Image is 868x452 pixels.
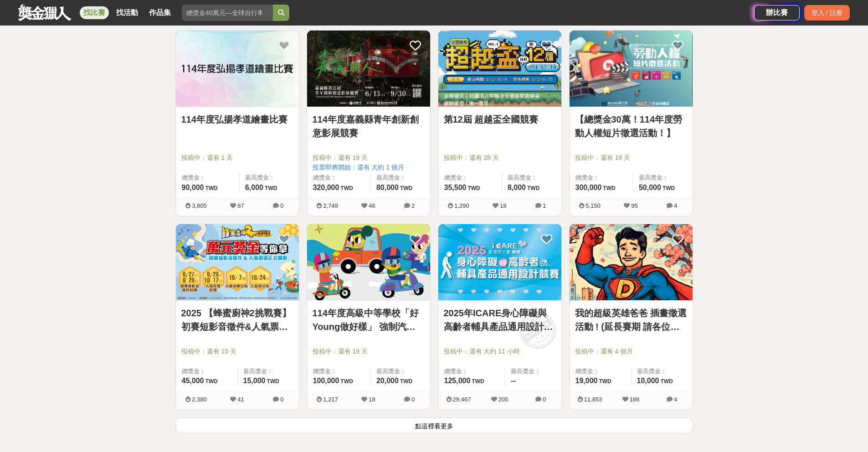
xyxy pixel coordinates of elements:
[243,367,293,376] span: 最高獎金：
[182,184,204,191] span: 90,000
[307,31,430,107] a: Cover Image
[508,173,556,182] span: 最高獎金：
[182,367,232,376] span: 總獎金：
[243,377,266,385] span: 15,000
[313,367,365,376] span: 總獎金：
[754,5,800,21] a: 辦比賽
[454,202,469,209] span: 1,290
[307,31,430,107] img: Cover Image
[637,367,687,376] span: 最高獎金：
[376,367,425,376] span: 最高獎金：
[543,202,546,209] span: 1
[265,185,277,191] span: TWD
[245,184,263,191] span: 6,000
[508,184,526,191] span: 8,000
[182,5,273,21] input: 總獎金40萬元—全球自行車設計比賽
[663,185,675,191] span: TWD
[575,184,602,191] span: 300,000
[313,184,339,191] span: 320,000
[181,153,293,163] span: 投稿中：還有 1 天
[313,153,425,163] span: 投稿中：還有 19 天
[176,224,299,300] img: Cover Image
[444,377,471,385] span: 125,000
[660,378,673,385] span: TWD
[575,306,687,334] a: 我的超級英雄爸爸 插畫徵選活動 ! (延長賽期 請各位踴躍參與)
[586,202,601,209] span: 5,150
[570,224,693,301] a: Cover Image
[313,163,425,172] span: 投票即將開始：還有 大約 1 個月
[575,367,626,376] span: 總獎金：
[181,306,293,334] a: 2025 【蜂蜜廚神2挑戰賽】初賽短影音徵件&人氣票選正式開跑！
[543,396,546,403] span: 0
[527,185,539,191] span: TWD
[570,31,693,107] img: Cover Image
[599,378,611,385] span: TWD
[444,153,556,163] span: 投稿中：還有 28 天
[181,347,293,356] span: 投稿中：還有 15 天
[575,377,598,385] span: 19,000
[444,306,556,334] a: 2025年ICARE身心障礙與高齡者輔具產品通用設計競賽
[369,202,375,209] span: 46
[575,153,687,163] span: 投稿中：還有 19 天
[237,202,244,209] span: 67
[181,113,293,126] a: 114年度弘揚孝道繪畫比賽
[630,396,640,403] span: 188
[313,306,425,334] a: 114年度高級中等學校「好Young做好樣」 強制汽車責任保險宣導短片徵選活動
[639,184,661,191] span: 50,000
[575,347,687,356] span: 投稿中：還有 4 個月
[145,6,175,19] a: 作品集
[313,377,339,385] span: 100,000
[376,173,425,182] span: 最高獎金：
[267,378,279,385] span: TWD
[603,185,615,191] span: TWD
[444,184,467,191] span: 35,500
[369,396,375,403] span: 18
[570,31,693,107] a: Cover Image
[500,202,506,209] span: 18
[280,202,283,209] span: 0
[376,377,399,385] span: 20,000
[313,173,365,182] span: 總獎金：
[376,184,399,191] span: 80,000
[400,185,412,191] span: TWD
[472,378,484,385] span: TWD
[323,202,338,209] span: 2,749
[584,396,602,403] span: 11,853
[674,202,677,209] span: 4
[498,396,508,403] span: 205
[438,224,561,300] img: Cover Image
[313,113,425,140] a: 114年度嘉義縣青年創新創意影展競賽
[444,347,556,356] span: 投稿中：還有 大約 11 小時
[340,378,353,385] span: TWD
[575,113,687,140] a: 【總獎金30萬！114年度勞動人權短片徵選活動！】
[438,31,561,107] a: Cover Image
[411,396,415,403] span: 0
[400,378,412,385] span: TWD
[313,347,425,356] span: 投稿中：還有 19 天
[438,31,561,107] img: Cover Image
[444,113,556,126] a: 第12屆 超越盃全國競賽
[192,202,207,209] span: 3,805
[205,378,217,385] span: TWD
[804,5,850,21] div: 登入 / 註冊
[467,185,480,191] span: TWD
[307,224,430,300] img: Cover Image
[182,173,234,182] span: 總獎金：
[205,185,217,191] span: TWD
[280,396,283,403] span: 0
[444,367,500,376] span: 總獎金：
[80,6,109,19] a: 找比賽
[575,173,627,182] span: 總獎金：
[192,396,207,403] span: 2,380
[631,202,637,209] span: 95
[175,417,693,433] button: 點這裡看更多
[237,396,244,403] span: 41
[511,377,516,385] span: --
[176,31,299,107] a: Cover Image
[113,6,142,19] a: 找活動
[674,396,677,403] span: 4
[245,173,293,182] span: 最高獎金：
